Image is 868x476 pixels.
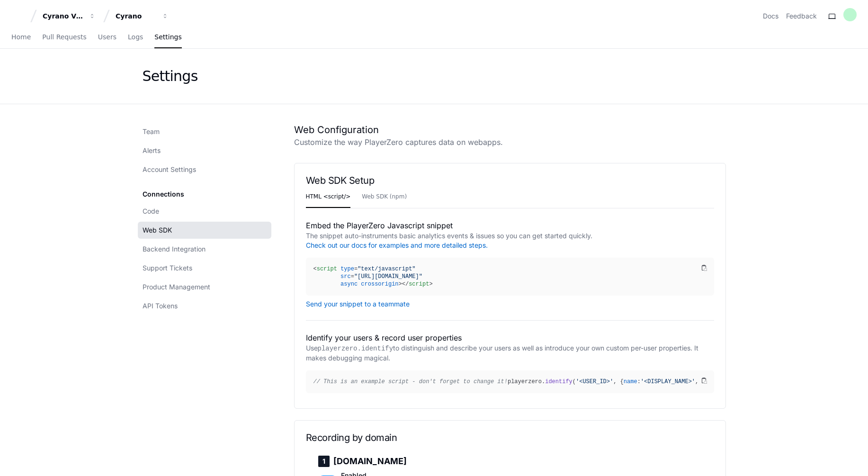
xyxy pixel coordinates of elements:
[306,432,714,443] h2: Recording by domain
[306,231,714,250] h2: The snippet auto-instruments basic analytics events & issues so you can get started quickly.
[116,11,156,21] div: Cyrano
[42,34,86,40] span: Pull Requests
[154,34,181,40] span: Settings
[641,378,695,385] span: '<DISPLAY_NAME>'
[361,281,398,287] span: crossorigin
[306,194,351,199] span: HTML <script/>
[143,225,172,235] span: Web SDK
[402,281,433,287] span: </ >
[98,27,116,48] a: Users
[138,278,271,296] a: Product Management
[313,378,508,385] span: // This is an example script - don't forget to change it!
[340,266,354,272] span: type
[358,266,415,272] span: "text/javascript"
[143,263,192,273] span: Support Tickets
[294,136,726,148] h2: Customize the way PlayerZero captures data on webapps.
[340,281,358,287] span: async
[340,273,351,280] span: src
[11,27,31,48] a: Home
[143,282,210,292] span: Product Management
[11,34,31,40] span: Home
[138,297,271,314] a: API Tokens
[143,207,159,216] span: Code
[576,378,613,385] span: '<USER_ID>'
[138,203,271,220] a: Code
[545,378,573,385] span: identify
[39,8,99,25] button: Cyrano Video
[143,146,161,155] span: Alerts
[143,301,178,311] span: API Tokens
[318,345,394,352] span: playerzero.identify
[154,27,181,48] a: Settings
[409,281,429,287] span: script
[138,241,271,258] a: Backend Integration
[306,175,714,186] h2: Web SDK Setup
[128,34,143,40] span: Logs
[786,11,817,21] button: Feedback
[294,123,726,136] h1: Web Configuration
[143,244,206,254] span: Backend Integration
[138,123,271,140] a: Team
[138,260,271,277] a: Support Tickets
[112,8,172,25] button: Cyrano
[306,332,714,343] h1: Identify your users & record user properties
[763,11,779,21] a: Docs
[138,222,271,239] a: Web SDK
[143,127,160,136] span: Team
[143,68,198,85] div: Settings
[306,344,699,362] span: Use to distinguish and describe your users as well as introduce your own custom per-user properti...
[138,161,271,178] a: Account Settings
[306,300,410,308] button: Send your snippet to a teammate
[313,378,699,386] div: playerzero. ( , { : , : , : });
[318,456,330,467] div: 1
[354,273,422,280] span: "[URL][DOMAIN_NAME]"
[43,11,83,21] div: Cyrano Video
[313,266,422,287] span: < = = >
[143,165,196,174] span: Account Settings
[306,241,488,249] a: Check out our docs for examples and more detailed steps.
[98,34,116,40] span: Users
[318,456,554,467] h5: [DOMAIN_NAME]
[138,142,271,159] a: Alerts
[306,220,714,231] h1: Embed the PlayerZero Javascript snippet
[42,27,86,48] a: Pull Requests
[128,27,143,48] a: Logs
[317,266,337,272] span: script
[624,378,637,385] span: name
[362,194,407,199] span: Web SDK (npm)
